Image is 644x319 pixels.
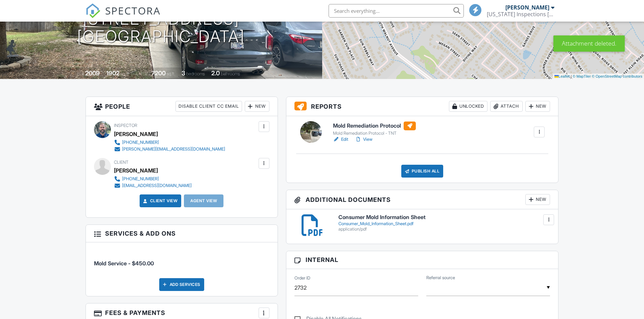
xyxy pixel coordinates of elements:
div: [PERSON_NAME][EMAIL_ADDRESS][DOMAIN_NAME] [122,147,225,152]
a: Client View [142,197,178,204]
span: SPECTORA [105,3,161,18]
span: sq. ft. [120,71,130,76]
div: Consumer_Mold_Information_Sheet.pdf [338,221,550,227]
div: [EMAIL_ADDRESS][DOMAIN_NAME] [122,183,192,188]
span: Lot Size [136,71,150,76]
h3: Additional Documents [286,190,558,209]
div: 2.0 [211,70,220,77]
h6: Mold Remediation Protocol [333,122,416,130]
div: Texas Inspections Today LLC [487,11,554,18]
div: 3 [182,70,185,77]
h6: Consumer Mold Information Sheet [338,214,550,220]
div: Attachment deleted. [553,35,625,52]
div: Add Services [159,278,204,291]
div: [PERSON_NAME] [114,165,158,176]
span: | [571,74,572,78]
div: 2009 [85,70,100,77]
img: The Best Home Inspection Software - Spectora [86,3,100,18]
div: 1902 [106,70,119,77]
a: View [355,136,373,143]
h3: Services & Add ons [86,225,278,242]
a: SPECTORA [86,9,161,23]
div: New [245,101,269,112]
div: Unlocked [449,101,487,112]
a: Leaflet [554,74,570,78]
h3: Internal [286,251,558,269]
h3: People [86,97,278,116]
div: [PERSON_NAME] [505,4,549,11]
div: 7200 [151,70,166,77]
span: Inspector [114,123,137,128]
span: bathrooms [221,71,240,76]
a: [PHONE_NUMBER] [114,176,192,182]
a: [EMAIL_ADDRESS][DOMAIN_NAME] [114,182,192,189]
a: [PHONE_NUMBER] [114,139,225,146]
span: Built [77,71,84,76]
div: Disable Client CC Email [175,101,242,112]
span: Client [114,160,128,165]
div: Attach [490,101,523,112]
li: Service: Mold Service [94,247,269,272]
span: Mold Service - $450.00 [94,260,154,267]
div: New [525,194,550,205]
input: Search everything... [329,4,464,18]
a: [PERSON_NAME][EMAIL_ADDRESS][DOMAIN_NAME] [114,146,225,153]
span: sq.ft. [167,71,175,76]
a: © MapTiler [573,74,591,78]
a: Consumer Mold Information Sheet Consumer_Mold_Information_Sheet.pdf application/pdf [338,214,550,232]
a: © OpenStreetMap contributors [592,74,642,78]
h3: Reports [286,97,558,116]
div: New [525,101,550,112]
div: [PHONE_NUMBER] [122,176,159,182]
h1: [STREET_ADDRESS] [GEOGRAPHIC_DATA] [77,10,245,46]
div: application/pdf [338,227,550,232]
div: Publish All [401,165,444,178]
div: Mold Remediation Protocol - TNT [333,131,416,136]
label: Referral source [426,275,455,281]
a: Mold Remediation Protocol Mold Remediation Protocol - TNT [333,122,416,136]
span: bedrooms [186,71,205,76]
div: [PHONE_NUMBER] [122,140,159,145]
a: Edit [333,136,348,143]
label: Order ID [294,275,310,281]
div: [PERSON_NAME] [114,129,158,139]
